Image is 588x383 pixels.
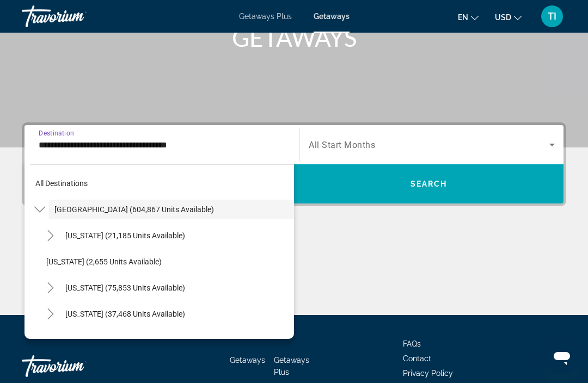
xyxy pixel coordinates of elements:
a: Travorium [22,350,131,382]
button: [US_STATE] (2,655 units available) [41,252,294,271]
a: Contact [403,354,431,363]
a: Getaways Plus [274,356,309,376]
button: Toggle California (75,853 units available) [41,279,60,298]
span: [US_STATE] (37,468 units available) [65,310,185,318]
a: Travorium [22,2,131,30]
span: [US_STATE] (21,185 units available) [65,231,185,240]
button: User Menu [538,5,566,28]
button: Toggle Arizona (21,185 units available) [41,226,60,245]
a: Getaways [230,356,265,365]
button: [US_STATE] (37,468 units available) [60,304,294,324]
iframe: Button to launch messaging window [544,339,579,374]
button: [US_STATE] (75,853 units available) [60,278,294,298]
span: All destinations [35,179,88,188]
button: Search [294,164,563,203]
a: FAQs [403,339,421,348]
a: Getaways [314,12,350,21]
span: All Start Months [309,140,375,150]
span: Search [411,180,448,188]
span: [US_STATE] (2,655 units available) [46,257,162,266]
button: [US_STATE] (44 units available) [41,330,294,350]
button: [GEOGRAPHIC_DATA] (604,867 units available) [49,200,294,219]
button: Toggle Colorado (37,468 units available) [41,305,60,324]
button: Change currency [495,9,522,25]
a: Getaways Plus [239,12,292,21]
span: en [458,13,468,22]
span: TI [548,11,556,22]
button: All destinations [30,174,294,193]
button: Toggle United States (604,867 units available) [30,200,49,219]
span: USD [495,13,511,22]
span: [US_STATE] (75,853 units available) [65,283,185,292]
span: [GEOGRAPHIC_DATA] (604,867 units available) [54,205,214,214]
div: Search widget [24,125,563,203]
a: Privacy Policy [403,369,453,378]
span: Destination [39,129,74,137]
button: Change language [458,9,479,25]
button: [US_STATE] (21,185 units available) [60,226,294,245]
